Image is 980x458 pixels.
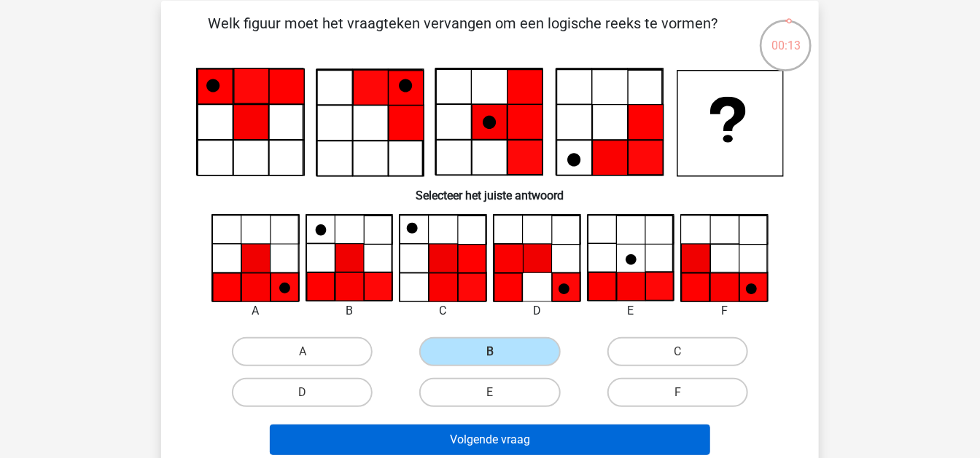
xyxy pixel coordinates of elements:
label: C [607,337,748,366]
div: D [482,302,592,320]
label: A [232,337,373,366]
p: Welk figuur moet het vraagteken vervangen om een logische reeks te vormen? [184,12,741,56]
label: E [419,378,560,407]
div: 00:13 [758,18,813,55]
button: Volgende vraag [270,425,711,455]
label: B [419,337,560,366]
h6: Selecteer het juiste antwoord [184,177,796,202]
div: F [669,302,779,320]
div: E [576,302,686,320]
div: B [295,302,405,320]
label: D [232,378,373,407]
label: F [607,378,748,407]
div: C [388,302,498,320]
div: A [201,302,311,320]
